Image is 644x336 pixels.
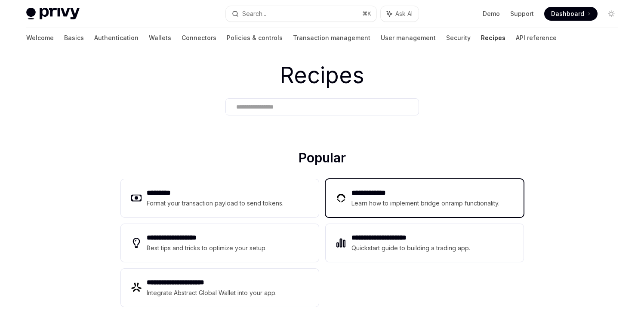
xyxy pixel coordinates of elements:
div: Quickstart guide to building a trading app. [351,243,471,253]
a: API reference [516,28,557,48]
a: Support [510,9,534,18]
a: Security [446,28,471,48]
a: Authentication [94,28,139,48]
img: light logo [26,8,80,20]
div: Format your transaction payload to send tokens. [147,198,284,208]
span: Dashboard [551,9,584,18]
a: Dashboard [544,7,598,21]
a: Policies & controls [227,28,283,48]
a: User management [381,28,436,48]
div: Best tips and tricks to optimize your setup. [147,243,268,253]
a: Wallets [149,28,171,48]
button: Toggle dark mode [604,7,618,21]
a: Transaction management [293,28,370,48]
a: Connectors [182,28,216,48]
a: **** ****Format your transaction payload to send tokens. [121,179,319,217]
span: Ask AI [395,9,413,18]
button: Search...⌘K [226,6,376,22]
a: Demo [483,9,500,18]
a: Welcome [26,28,54,48]
div: Learn how to implement bridge onramp functionality. [351,198,502,208]
h2: Popular [121,150,524,169]
div: Integrate Abstract Global Wallet into your app. [147,288,277,298]
a: **** **** ***Learn how to implement bridge onramp functionality. [326,179,524,217]
div: Search... [242,9,266,19]
button: Ask AI [381,6,419,22]
a: Recipes [481,28,505,48]
a: Basics [64,28,84,48]
span: ⌘ K [362,10,371,17]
